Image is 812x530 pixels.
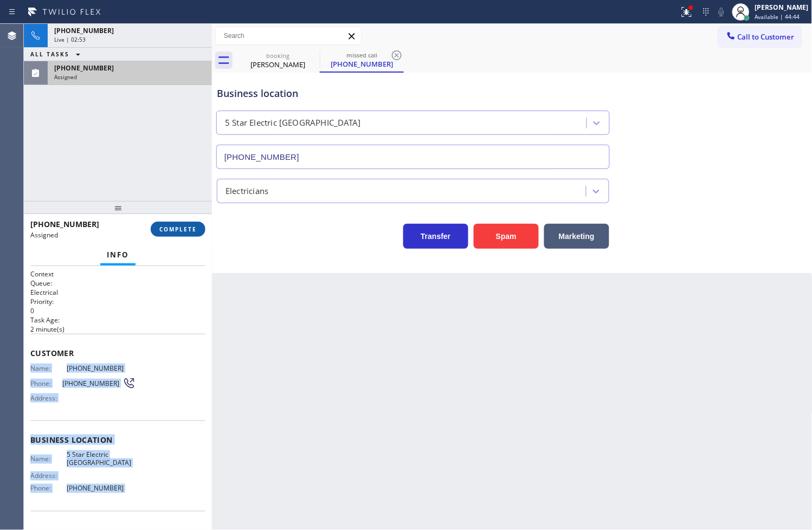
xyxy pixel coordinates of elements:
button: Info [100,244,136,266]
button: Transfer [403,224,468,249]
span: 5 Star Electric [GEOGRAPHIC_DATA] [67,451,135,468]
input: Phone Number [216,145,610,169]
div: [PERSON_NAME] [755,3,809,12]
div: Electricians [225,185,268,197]
span: [PHONE_NUMBER] [67,484,135,493]
button: Spam [474,224,539,249]
div: 5 Star Electric [GEOGRAPHIC_DATA] [225,117,361,130]
div: Business location [217,86,609,101]
div: missed call [321,51,403,59]
span: Live | 02:53 [54,36,86,43]
button: ALL TASKS [24,48,91,61]
span: [PHONE_NUMBER] [54,26,114,35]
span: Call to Customer [738,32,795,42]
span: Name: [30,364,67,372]
div: [PERSON_NAME] [237,60,319,69]
span: Assigned [30,230,58,240]
p: 0 [30,306,205,315]
span: Customer [30,348,205,358]
div: [PHONE_NUMBER] [321,59,403,69]
div: (619) 655-1379 [321,48,403,72]
span: Address: [30,472,67,480]
button: Marketing [544,224,609,249]
h1: Context [30,269,205,279]
span: Phone: [30,484,67,493]
div: Gressel Frank [237,48,319,73]
span: [PHONE_NUMBER] [30,219,99,229]
span: Available | 44:44 [755,13,800,21]
div: booking [237,51,319,60]
span: Address: [30,394,67,402]
span: [PHONE_NUMBER] [67,364,135,372]
button: Call to Customer [719,27,802,47]
input: Search [216,27,361,44]
span: Assigned [54,73,77,81]
p: 2 minute(s) [30,325,205,334]
span: ALL TASKS [30,50,69,58]
span: [PHONE_NUMBER] [54,63,114,73]
span: Phone: [30,379,62,387]
h2: Priority: [30,297,205,306]
p: Electrical [30,288,205,297]
h2: Task Age: [30,315,205,325]
span: Business location [30,435,205,445]
span: [PHONE_NUMBER] [62,379,123,387]
button: COMPLETE [151,222,205,237]
span: Info [107,250,129,260]
span: Name: [30,455,67,463]
span: COMPLETE [159,225,197,233]
h2: Queue: [30,279,205,288]
button: Mute [714,4,729,20]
